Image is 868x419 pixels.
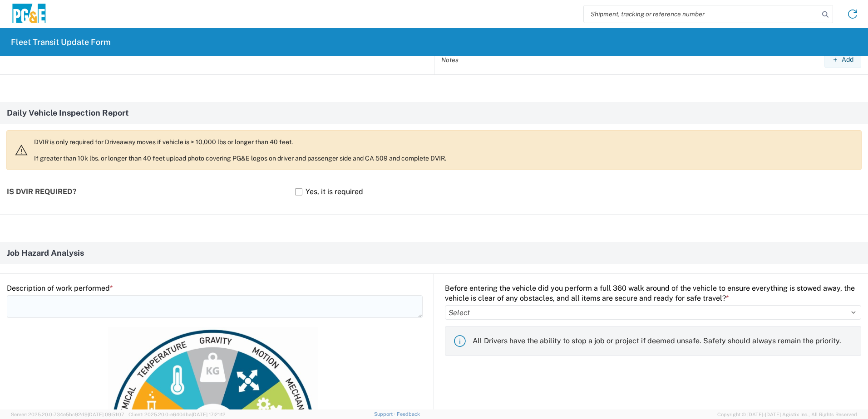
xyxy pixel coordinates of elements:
[128,412,226,417] span: Client: 2025.20.0-e640dba
[397,411,420,417] a: Feedback
[295,184,363,200] label: Yes, it is required
[717,410,857,419] span: Copyright © [DATE]-[DATE] Agistix Inc., All Rights Reserved
[374,411,397,417] a: Support
[192,412,226,417] span: [DATE] 17:21:12
[441,56,459,64] label: Notes
[11,4,47,25] img: pge
[445,283,861,303] label: Before entering the vehicle did you perform a full 360 walk around of the vehicle to ensure every...
[584,5,819,23] input: Shipment, tracking or reference number
[7,176,290,207] div: Is DVIR required?
[7,109,129,117] span: Daily Vehicle Inspection Report
[11,412,124,417] span: Server: 2025.20.0-734e5bc92d9
[473,336,853,346] p: All Drivers have the ability to stop a job or project if deemed unsafe. Safety should always rema...
[34,138,854,162] p: DVIR is only required for Driveaway moves if vehicle is > 10,000 lbs or longer than 40 feet. If g...
[88,412,124,417] span: [DATE] 09:51:07
[7,283,113,293] label: Description of work performed
[824,51,861,68] button: Add
[7,249,84,257] span: Job Hazard Analysis
[11,37,111,48] h2: Fleet Transit Update Form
